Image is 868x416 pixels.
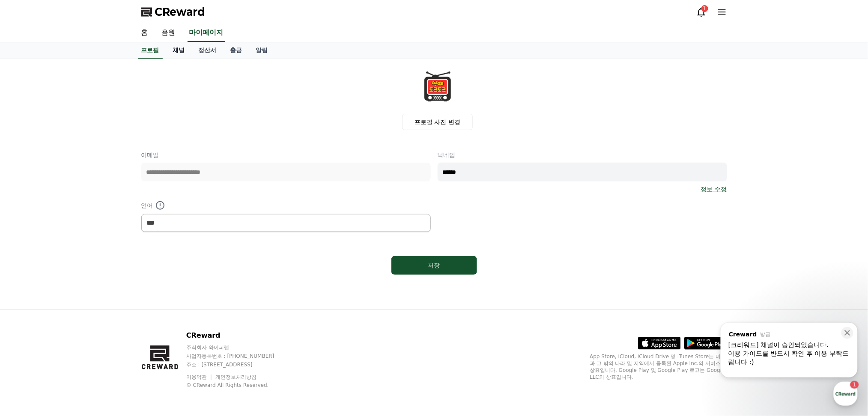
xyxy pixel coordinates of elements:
[166,42,192,59] a: 채널
[224,42,249,59] a: 출금
[186,353,291,360] p: 사업자등록번호 : [PHONE_NUMBER]
[590,353,727,380] p: App Store, iCloud, iCloud Drive 및 iTunes Store는 미국과 그 밖의 나라 및 지역에서 등록된 Apple Inc.의 서비스 상표입니다. Goo...
[186,330,291,341] p: CReward
[701,185,727,193] a: 정보 수정
[186,382,291,389] p: © CReward All Rights Reserved.
[438,151,727,159] p: 닉네임
[249,42,275,59] a: 알림
[186,344,291,351] p: 주식회사 와이피랩
[27,284,32,291] span: 홈
[215,374,257,380] a: 개인정보처리방침
[141,5,206,19] a: CReward
[134,24,155,42] a: 홈
[110,271,164,293] a: 설정
[155,5,206,19] span: CReward
[132,284,143,291] span: 설정
[141,151,431,159] p: 이메일
[192,42,224,59] a: 정산서
[57,271,110,293] a: 1대화
[188,24,225,42] a: 마이페이지
[417,66,458,107] img: profile_image
[138,42,163,59] a: 프로필
[87,271,90,278] span: 1
[141,200,431,211] p: 언어
[186,374,213,380] a: 이용약관
[402,114,473,130] label: 프로필 사진 변경
[701,5,708,12] div: 1
[186,361,291,368] p: 주소 : [STREET_ADDRESS]
[391,256,477,275] button: 저장
[3,271,57,293] a: 홈
[78,285,89,291] span: 대화
[409,261,460,270] div: 저장
[155,24,182,42] a: 음원
[696,7,707,17] a: 1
